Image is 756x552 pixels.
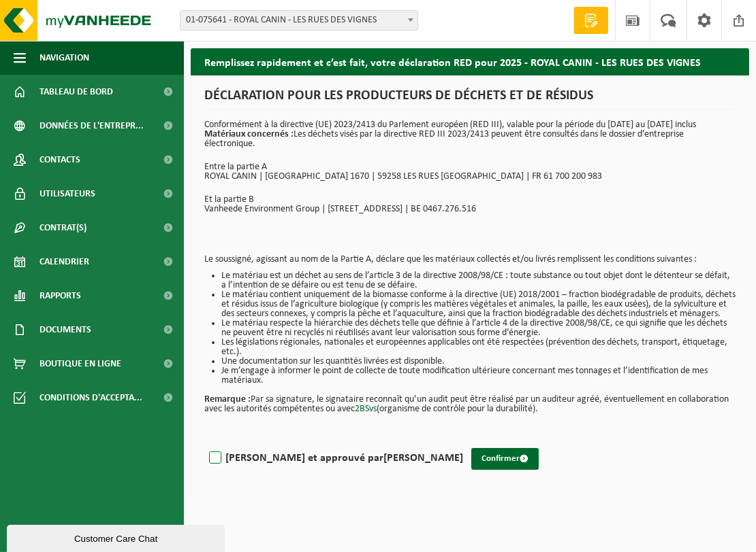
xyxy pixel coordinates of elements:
[221,290,736,319] li: Le matériau contient uniquement de la biomasse conforme à la directive (UE) 2018/2001 – fraction ...
[40,143,80,177] span: Contacts
[471,448,539,470] button: Confirmer
[204,129,294,139] strong: Matériaux concernés :
[40,177,95,211] span: Utilisateurs
[40,211,86,245] span: Contrat(s)
[221,338,736,357] li: Les législations régionales, nationales et européennes applicables ont été respectées (prévention...
[204,120,736,149] p: Conformément à la directive (UE) 2023/2413 du Parlement européen (RED III), valable pour la pério...
[204,172,736,182] p: ROYAL CANIN | [GEOGRAPHIC_DATA] 1670 | 59258 LES RUES [GEOGRAPHIC_DATA] | FR 61 700 200 983
[204,195,736,205] p: Et la partie B
[204,385,736,414] p: Par sa signature, le signataire reconnaît qu’un audit peut être réalisé par un auditeur agréé, év...
[221,271,736,290] li: Le matériau est un déchet au sens de l’article 3 de la directive 2008/98/CE : toute substance ou ...
[206,448,463,468] label: [PERSON_NAME] et approuvé par
[204,255,736,264] p: Le soussigné, agissant au nom de la Partie A, déclare que les matériaux collectés et/ou livrés re...
[7,522,227,552] iframe: chat widget
[180,10,418,31] span: 01-075641 - ROYAL CANIN - LES RUES DES VIGNES
[40,313,91,347] span: Documents
[383,453,463,464] strong: [PERSON_NAME]
[221,357,736,366] li: Une documentation sur les quantités livrées est disponible.
[204,205,736,214] p: Vanheede Environment Group | [STREET_ADDRESS] | BE 0467.276.516
[204,162,736,172] p: Entre la partie A
[204,394,251,404] strong: Remarque :
[40,41,89,75] span: Navigation
[40,75,113,109] span: Tableau de bord
[221,366,736,385] li: Je m’engage à informer le point de collecte de toute modification ultérieure concernant mes tonna...
[40,347,121,381] span: Boutique en ligne
[191,48,749,75] h2: Remplissez rapidement et c’est fait, votre déclaration RED pour 2025 - ROYAL CANIN - LES RUES DES...
[40,109,144,143] span: Données de l'entrepr...
[204,89,736,110] h1: DÉCLARATION POUR LES PRODUCTEURS DE DÉCHETS ET DE RÉSIDUS
[40,381,142,415] span: Conditions d'accepta...
[221,319,736,338] li: Le matériau respecte la hiérarchie des déchets telle que définie à l’article 4 de la directive 20...
[180,11,418,30] span: 01-075641 - ROYAL CANIN - LES RUES DES VIGNES
[40,245,89,279] span: Calendrier
[355,404,377,414] a: 2BSvs
[40,279,81,313] span: Rapports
